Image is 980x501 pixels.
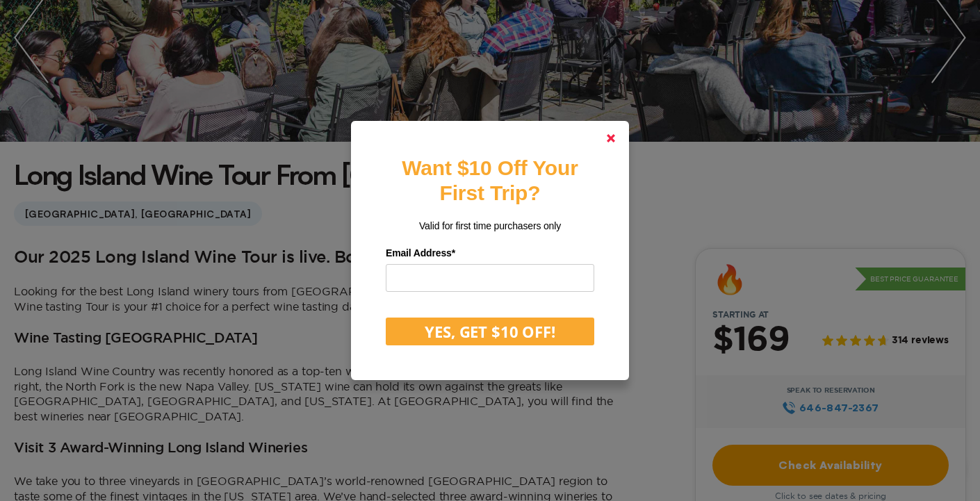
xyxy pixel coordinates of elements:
[419,220,561,231] span: Valid for first time purchasers only
[386,318,594,345] button: YES, GET $10 OFF!
[386,243,594,264] label: Email Address
[452,247,455,258] span: Required
[402,156,578,204] strong: Want $10 Off Your First Trip?
[594,122,628,155] a: Close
